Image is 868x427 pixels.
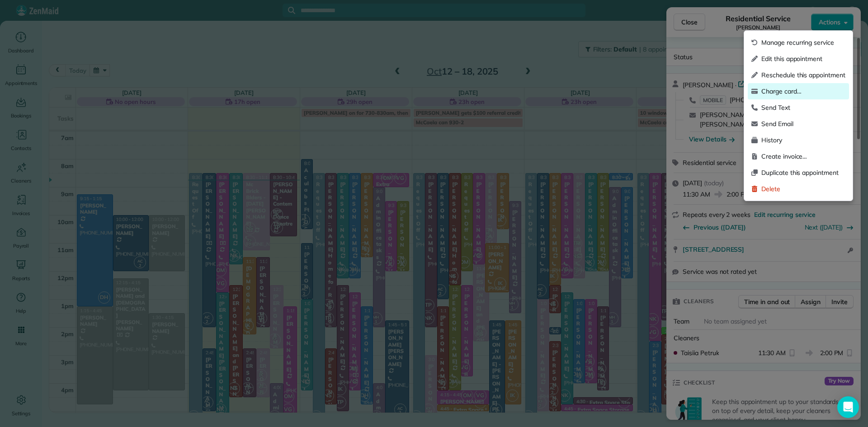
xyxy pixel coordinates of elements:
[761,87,845,96] span: Charge card…
[761,38,845,47] span: Manage recurring service
[761,70,845,80] span: Reschedule this appointment
[761,184,845,193] span: Delete
[761,119,845,128] span: Send Email
[761,54,845,63] span: Edit this appointment
[837,396,859,418] div: Open Intercom Messenger
[761,168,845,177] span: Duplicate this appointment
[761,152,845,161] span: Create invoice…
[761,136,845,145] span: History
[761,103,845,112] span: Send Text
